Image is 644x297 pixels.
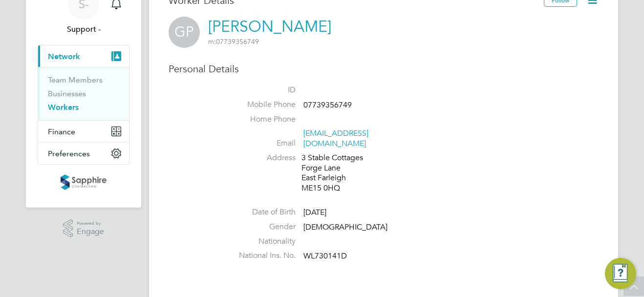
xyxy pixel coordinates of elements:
[63,219,105,238] a: Powered byEngage
[227,100,296,110] label: Mobile Phone
[61,174,107,190] img: sapphire-logo-retina.png
[77,228,104,236] span: Engage
[48,89,86,98] a: Businesses
[605,258,636,289] button: Engage Resource Center
[208,17,331,36] a: [PERSON_NAME]
[38,143,129,164] button: Preferences
[38,174,129,190] a: Go to home page
[48,75,103,85] a: Team Members
[303,100,352,110] span: 07739356749
[227,114,296,125] label: Home Phone
[227,207,296,217] label: Date of Birth
[38,45,129,67] button: Network
[208,37,216,46] span: m:
[48,149,90,158] span: Preferences
[303,252,347,261] span: WL730141D
[227,251,296,261] label: National Ins. No.
[227,153,296,163] label: Address
[169,17,200,48] span: GP
[48,127,75,136] span: Finance
[303,208,326,217] span: [DATE]
[48,52,80,61] span: Network
[303,128,368,148] a: [EMAIL_ADDRESS][DOMAIN_NAME]
[301,153,394,193] div: 3 Stable Cottages Forge Lane East Farleigh ME15 0HQ
[227,138,296,148] label: Email
[227,222,296,232] label: Gender
[38,121,129,142] button: Finance
[303,222,387,232] span: [DEMOGRAPHIC_DATA]
[169,63,599,75] h3: Personal Details
[48,103,79,112] a: Workers
[227,236,296,247] label: Nationality
[38,23,129,35] span: Support -
[77,219,104,228] span: Powered by
[208,37,259,46] span: 07739356749
[227,85,296,95] label: ID
[38,67,129,120] div: Network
